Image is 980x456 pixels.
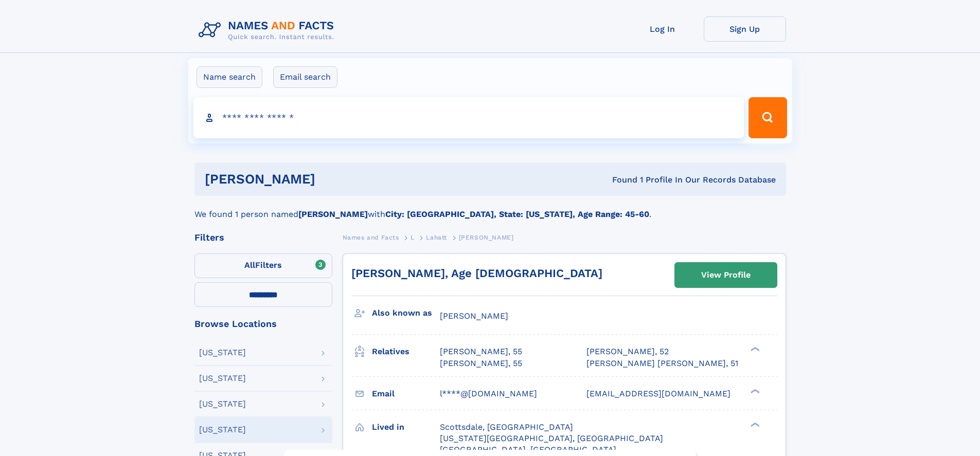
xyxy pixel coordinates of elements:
label: Email search [273,66,337,88]
h1: [PERSON_NAME] [205,173,464,186]
span: [PERSON_NAME] [440,311,508,321]
span: [PERSON_NAME] [459,234,514,241]
img: Logo Names and Facts [194,16,343,44]
a: Sign Up [704,16,786,42]
a: Names and Facts [343,231,399,244]
div: [US_STATE] [199,400,246,408]
div: [US_STATE] [199,426,246,434]
a: [PERSON_NAME], 55 [440,358,522,369]
span: Scottsdale, [GEOGRAPHIC_DATA] [440,422,573,432]
div: [US_STATE] [199,374,246,382]
label: Name search [197,66,262,88]
div: Filters [194,233,332,242]
div: Browse Locations [194,319,332,329]
div: [US_STATE] [199,349,246,357]
a: L [411,231,415,244]
div: ❯ [748,388,760,394]
a: [PERSON_NAME], Age [DEMOGRAPHIC_DATA] [351,267,602,280]
div: View Profile [701,263,751,287]
span: All [244,260,255,270]
span: Lahatt [426,234,447,241]
span: [EMAIL_ADDRESS][DOMAIN_NAME] [586,389,730,398]
label: Filters [194,253,332,278]
a: Lahatt [426,231,447,244]
button: Search Button [749,97,787,138]
span: [US_STATE][GEOGRAPHIC_DATA], [GEOGRAPHIC_DATA] [440,433,663,443]
span: L [411,234,415,241]
a: Log In [621,16,704,42]
h3: Email [372,385,440,403]
div: Found 1 Profile In Our Records Database [464,174,776,186]
h3: Relatives [372,343,440,360]
div: ❯ [748,346,760,353]
span: [GEOGRAPHIC_DATA], [GEOGRAPHIC_DATA] [440,445,616,454]
input: search input [193,97,744,138]
div: We found 1 person named with . [194,196,786,221]
a: [PERSON_NAME], 55 [440,346,522,357]
b: [PERSON_NAME] [298,209,368,219]
h3: Lived in [372,418,440,436]
div: ❯ [748,421,760,428]
a: [PERSON_NAME], 52 [586,346,669,357]
a: [PERSON_NAME] [PERSON_NAME], 51 [586,358,738,369]
h3: Also known as [372,304,440,322]
b: City: [GEOGRAPHIC_DATA], State: [US_STATE], Age Range: 45-60 [385,209,649,219]
a: View Profile [675,263,777,287]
